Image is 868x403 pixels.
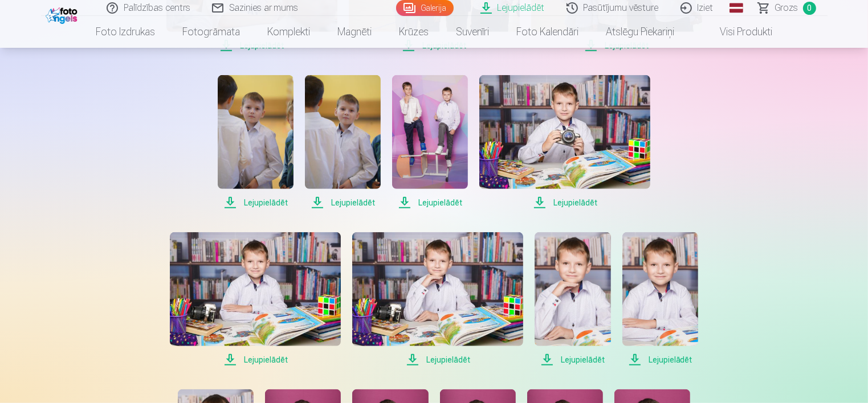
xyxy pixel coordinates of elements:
span: Lejupielādēt [392,196,468,209]
a: Foto izdrukas [82,16,169,48]
a: Lejupielādēt [622,232,698,367]
a: Lejupielādēt [535,232,610,367]
a: Suvenīri [442,16,503,48]
a: Lejupielādēt [170,232,341,367]
a: Magnēti [324,16,385,48]
span: Lejupielādēt [479,196,650,209]
span: Lejupielādēt [305,196,381,209]
a: Lejupielādēt [479,75,650,209]
a: Lejupielādēt [392,75,468,209]
span: Lejupielādēt [352,353,523,367]
a: Fotogrāmata [169,16,254,48]
a: Lejupielādēt [218,75,294,209]
span: 0 [803,2,816,15]
a: Komplekti [254,16,324,48]
span: Grozs [775,1,798,15]
span: Lejupielādēt [622,353,698,367]
a: Lejupielādēt [352,232,523,367]
a: Lejupielādēt [305,75,381,209]
span: Lejupielādēt [218,196,294,209]
a: Krūzes [385,16,442,48]
a: Foto kalendāri [503,16,592,48]
a: Atslēgu piekariņi [592,16,688,48]
span: Lejupielādēt [535,353,610,367]
span: Lejupielādēt [170,353,341,367]
img: /fa1 [46,5,80,24]
a: Visi produkti [688,16,786,48]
